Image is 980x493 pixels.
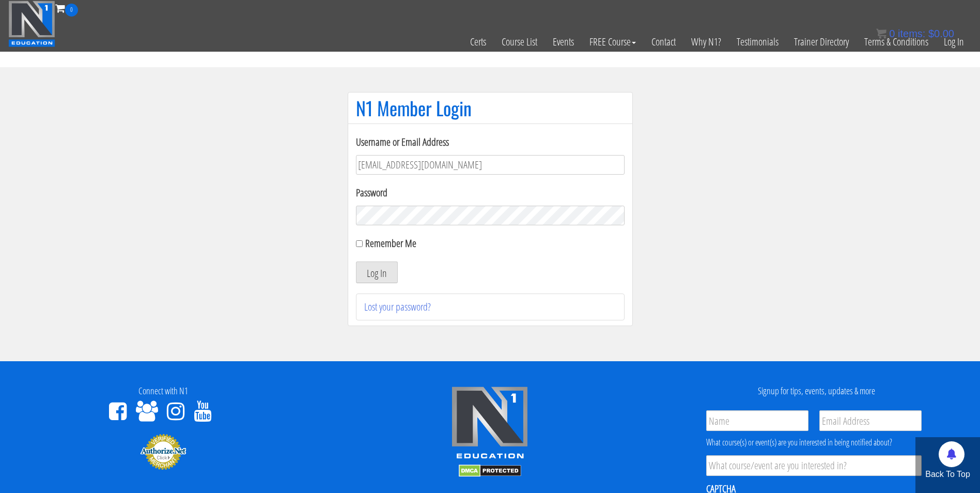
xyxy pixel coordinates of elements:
[545,17,582,67] a: Events
[857,17,936,67] a: Terms & Conditions
[459,465,521,477] img: DMCA.com Protection Status
[876,28,886,39] img: icon11.png
[876,28,954,39] a: 0 items: $0.00
[55,1,78,15] a: 0
[786,17,857,67] a: Trainer Directory
[356,98,625,118] h1: N1 Member Login
[356,185,625,201] label: Password
[365,236,416,250] label: Remember Me
[819,410,922,431] input: Email Address
[706,455,922,476] input: What course/event are you interested in?
[8,386,319,396] h4: Connect with N1
[356,134,625,150] label: Username or Email Address
[582,17,644,67] a: FREE Course
[65,4,78,17] span: 0
[928,28,934,39] span: $
[8,1,55,47] img: n1-education
[683,17,729,67] a: Why N1?
[494,17,545,67] a: Course List
[928,28,954,39] bdi: 0.00
[889,28,895,39] span: 0
[706,410,808,431] input: Name
[661,386,972,396] h4: Signup for tips, events, updates & more
[898,28,925,39] span: items:
[364,300,431,314] a: Lost your password?
[936,17,972,67] a: Log In
[462,17,494,67] a: Certs
[729,17,786,67] a: Testimonials
[451,386,528,463] img: n1-edu-logo
[706,436,922,449] div: What course(s) or event(s) are you interested in being notified about?
[644,17,683,67] a: Contact
[356,261,398,283] button: Log In
[140,433,186,470] img: Authorize.Net Merchant - Click to Verify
